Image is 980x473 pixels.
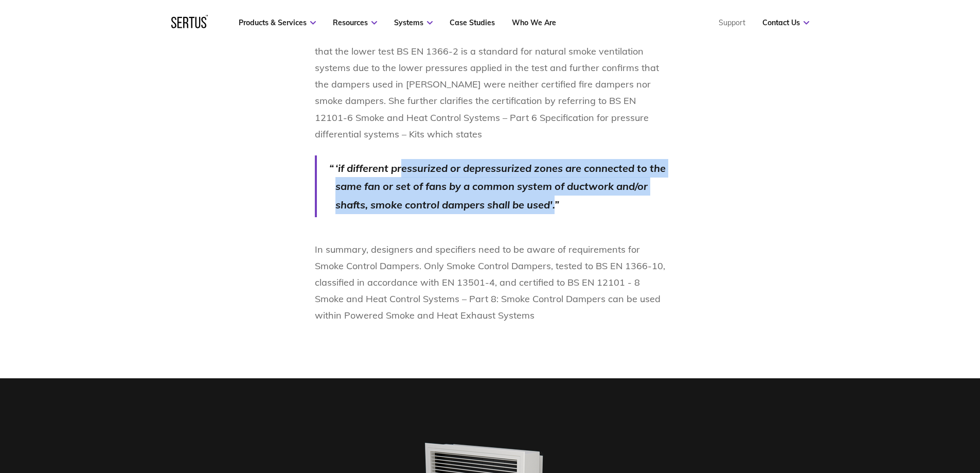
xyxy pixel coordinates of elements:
iframe: Chat Widget [795,354,980,473]
a: Systems [394,18,433,27]
a: Resources [333,18,377,27]
a: Contact Us [762,18,809,27]
p: ‘if different pressurized or depressurized zones are connected to the same fan or set of fans by ... [335,159,666,214]
a: Who We Are [512,18,556,27]
a: Support [719,18,745,27]
p: In summary, designers and specifiers need to be aware of requirements for Smoke Control Dampers. ... [315,241,666,324]
a: Case Studies [450,18,495,27]
a: Products & Services [239,18,316,27]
